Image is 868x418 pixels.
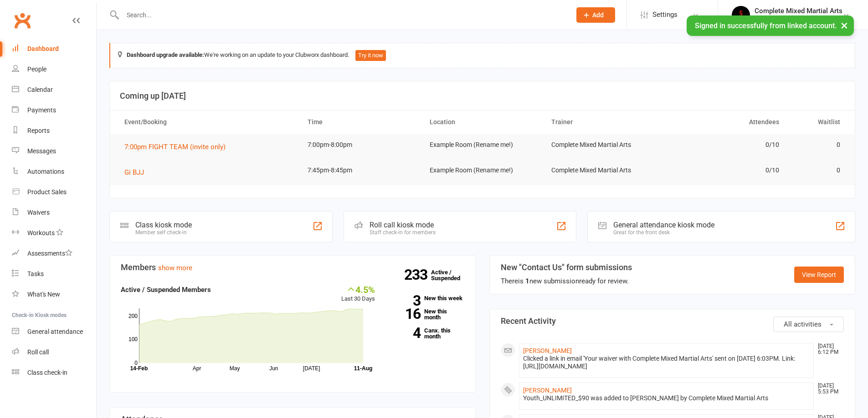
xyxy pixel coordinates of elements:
a: Class kiosk mode [12,363,96,383]
td: Example Room (Rename me!) [421,160,544,181]
span: Add [592,11,604,19]
th: Waitlist [787,111,848,134]
th: Location [421,111,544,134]
span: Gi BJJ [124,168,144,176]
div: Payments [27,106,56,114]
div: Complete Mixed Martial Arts [755,15,842,23]
td: 0 [787,134,848,156]
span: Signed in successfully from linked account. [695,21,837,30]
td: Complete Mixed Martial Arts [543,160,665,181]
a: Reports [12,121,96,141]
td: 7:00pm-8:00pm [299,134,421,156]
td: 0/10 [665,134,787,156]
th: Attendees [665,111,787,134]
div: Last 30 Days [341,284,375,304]
strong: 233 [404,268,431,282]
div: Assessments [27,250,72,257]
strong: 1 [525,277,529,285]
h3: Coming up [DATE] [120,91,845,101]
div: Member self check-in [135,229,192,236]
th: Event/Booking [116,111,299,134]
time: [DATE] 5:53 PM [813,383,843,395]
strong: Dashboard upgrade available: [127,51,204,58]
div: Youth_UNLIMITED_$90 was added to [PERSON_NAME] by Complete Mixed Martial Arts [523,394,810,402]
span: All activities [784,320,822,328]
th: Time [299,111,421,134]
div: Calendar [27,86,53,93]
img: thumb_image1717476369.png [732,6,750,24]
div: Roll call [27,348,49,356]
div: Workouts [27,229,55,237]
div: Clicked a link in email 'Your waiver with Complete Mixed Martial Arts' sent on [DATE] 6:03PM. Lin... [523,355,810,370]
strong: 3 [389,294,421,307]
div: Tasks [27,270,44,277]
a: 4Canx. this month [389,327,464,339]
td: 0/10 [665,160,787,181]
strong: 4 [389,326,421,340]
div: We're working on an update to your Clubworx dashboard. [109,43,855,68]
a: Waivers [12,202,96,223]
th: Trainer [543,111,665,134]
a: [PERSON_NAME] [523,347,572,354]
time: [DATE] 6:12 PM [813,343,843,355]
a: Roll call [12,342,96,363]
a: Clubworx [11,9,34,32]
div: Class kiosk mode [135,221,192,229]
div: Dashboard [27,45,59,52]
td: Example Room (Rename me!) [421,134,544,156]
td: Complete Mixed Martial Arts [543,134,665,156]
a: Tasks [12,264,96,284]
button: All activities [773,317,844,332]
a: 16New this month [389,308,464,320]
div: What's New [27,291,60,298]
div: There is new submission ready for review. [501,276,632,287]
h3: Recent Activity [501,317,844,326]
div: Class check-in [27,369,67,376]
a: Workouts [12,223,96,243]
div: Great for the front desk [613,229,714,236]
h3: Members [121,263,464,272]
td: 7:45pm-8:45pm [299,160,421,181]
div: Staff check-in for members [370,229,436,236]
a: Automations [12,161,96,182]
a: View Report [794,267,844,283]
div: Messages [27,147,56,155]
div: General attendance [27,328,83,335]
a: Product Sales [12,182,96,202]
a: show more [158,264,192,272]
button: × [836,15,853,35]
a: What's New [12,284,96,305]
span: 7:00pm FIGHT TEAM (invite only) [124,143,226,151]
a: General attendance kiosk mode [12,322,96,342]
span: Settings [652,5,678,25]
a: Messages [12,141,96,161]
button: 7:00pm FIGHT TEAM (invite only) [124,141,232,152]
input: Search... [120,9,565,21]
div: Waivers [27,209,50,216]
a: Dashboard [12,39,96,59]
div: Reports [27,127,50,134]
div: General attendance kiosk mode [613,221,714,229]
div: People [27,65,46,73]
div: Complete Mixed Martial Arts [755,7,842,15]
div: Product Sales [27,188,67,196]
a: [PERSON_NAME] [523,387,572,394]
td: 0 [787,160,848,181]
a: 3New this week [389,295,464,301]
button: Add [576,7,615,23]
button: Gi BJJ [124,167,150,178]
div: Automations [27,168,64,175]
strong: Active / Suspended Members [121,286,211,294]
div: 4.5% [341,284,375,294]
a: 233Active / Suspended [431,262,471,288]
a: People [12,59,96,80]
a: Calendar [12,80,96,100]
a: Payments [12,100,96,121]
a: Assessments [12,243,96,264]
div: Roll call kiosk mode [370,221,436,229]
strong: 16 [389,307,421,321]
button: Try it now [355,50,386,61]
h3: New "Contact Us" form submissions [501,263,632,272]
